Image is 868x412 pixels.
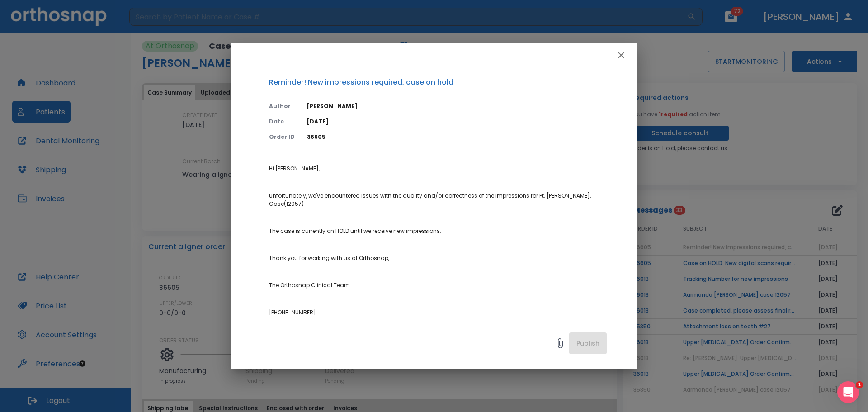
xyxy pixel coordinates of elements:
p: Order ID [269,133,296,141]
p: [DATE] [307,118,607,126]
p: Date [269,118,296,126]
p: Hi [PERSON_NAME], [269,165,607,173]
p: [PHONE_NUMBER] [269,308,607,317]
p: Author [269,102,296,110]
p: Reminder! New impressions required, case on hold [269,77,607,88]
p: 36605 [307,133,607,141]
p: [PERSON_NAME] [307,102,607,110]
iframe: Intercom live chat [837,381,859,403]
p: Thank you for working with us at Orthosnap, [269,254,607,262]
p: The Orthosnap Clinical Team [269,281,607,289]
p: Unfortunately, we've encountered issues with the quality and/or correctness of the impressions fo... [269,192,607,208]
span: 1 [856,381,863,388]
p: The case is currently on HOLD until we receive new impressions. [269,227,607,235]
